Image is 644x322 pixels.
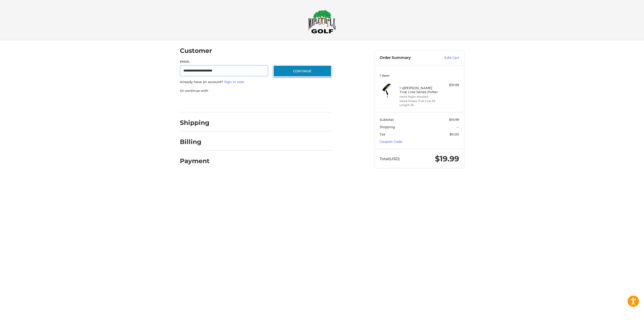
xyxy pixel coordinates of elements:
[399,86,438,94] h4: 1 x [PERSON_NAME] True Line Series Putter
[308,10,336,33] img: Maple Hill Golf
[439,83,459,88] div: $19.99
[180,47,212,55] h2: Customer
[380,118,394,122] span: Subtotal
[178,98,216,107] iframe: PayPal-paypal
[380,55,434,60] h3: Order Summary
[180,157,210,165] h2: Payment
[449,118,459,122] span: $19.99
[399,99,438,103] li: Head Shape True Line #5
[180,88,332,93] p: Or continue with
[273,65,332,77] button: Continue
[180,80,332,85] p: Already have an account?
[380,156,400,161] span: Total (USD)
[399,95,438,99] li: Hand Right-Handed
[380,132,385,136] span: Tax
[380,125,395,129] span: Shipping
[180,138,209,146] h2: Billing
[380,139,402,144] a: Coupon Code
[224,80,244,84] a: Sign in now
[457,125,459,129] span: --
[450,132,459,136] span: $0.00
[434,55,459,60] a: Edit Cart
[180,59,268,64] label: Email
[180,119,210,127] h2: Shipping
[435,154,459,163] span: $19.99
[399,103,438,107] li: Length 35
[380,74,459,78] h3: 1 Item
